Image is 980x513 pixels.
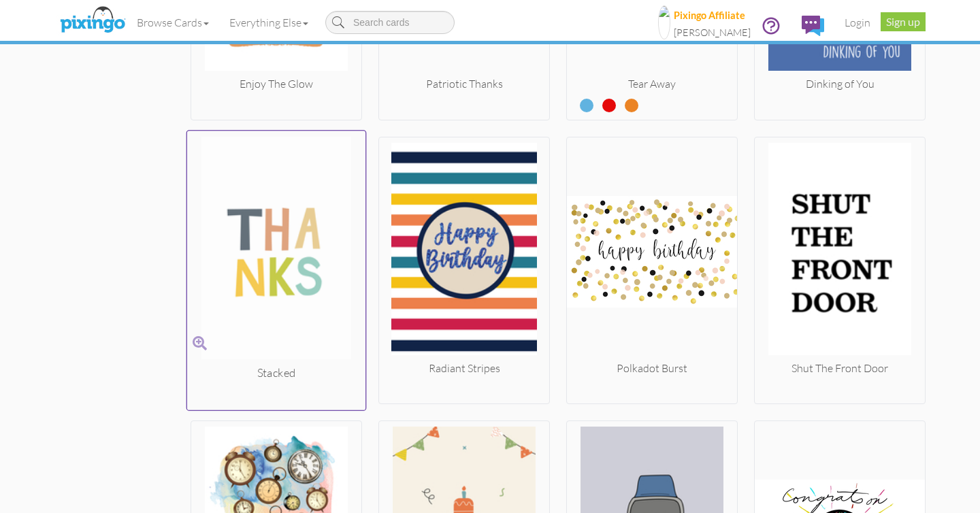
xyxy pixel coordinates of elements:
a: Browse Cards [127,5,219,39]
img: pixingo logo [56,3,129,37]
div: Stacked [187,365,366,381]
div: Shut The Front Door [755,361,925,376]
div: Tear Away [567,76,737,92]
img: 20250113-232024-018e6441396d-250.jpg [379,143,549,361]
div: Dinking of You [755,76,925,92]
div: Pixingo Affiliate [674,9,751,23]
a: Sign up [881,12,926,31]
div: Patriotic Thanks [379,76,549,92]
div: Polkadot Burst [567,361,737,376]
a: Everything Else [219,5,318,39]
img: 20220801-163155-db873a2a7d2d-250.jpg [755,143,925,361]
img: comments.svg [802,16,824,36]
div: [PERSON_NAME] [674,26,751,40]
div: Enjoy The Glow [191,76,361,92]
div: Radiant Stripes [379,361,549,376]
img: 20220120-214320-78341de95eb3-250.jpg [567,143,737,361]
input: Search cards [325,11,455,34]
img: 20210505-190858-b0671e738282-250.jpg [187,136,366,365]
img: 1524_634684032000000000.jpg [658,5,670,39]
a: Login [834,5,881,39]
